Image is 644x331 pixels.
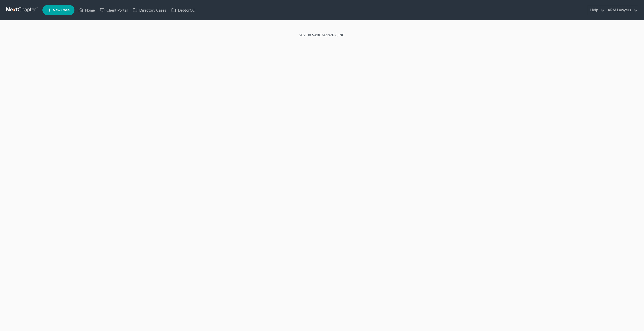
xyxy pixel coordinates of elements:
[588,6,605,15] a: Help
[130,6,169,15] a: Directory Cases
[169,6,197,15] a: DebtorCC
[42,5,74,15] new-legal-case-button: New Case
[605,6,638,15] a: ARM Lawyers
[76,6,97,15] a: Home
[97,6,130,15] a: Client Portal
[178,32,466,42] div: 2025 © NextChapterBK, INC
